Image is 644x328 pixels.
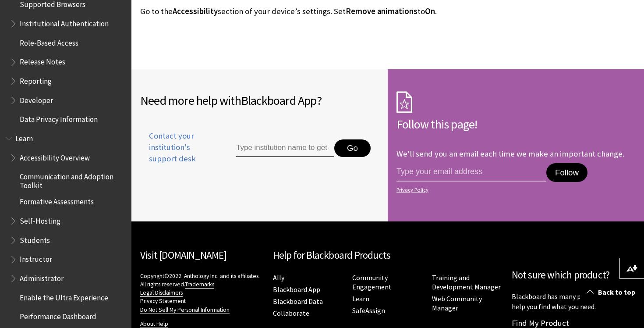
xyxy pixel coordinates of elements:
[396,91,412,113] img: Subscription Icon
[140,289,183,297] a: Legal Disclaimers
[512,267,636,283] h2: Not sure which product?
[273,273,284,282] a: Ally
[140,306,230,314] a: Do Not Sell My Personal Information
[432,294,482,313] a: Web Community Manager
[20,271,64,283] span: Administrator
[273,285,320,294] a: Blackboard App
[20,214,60,225] span: Self-Hosting
[273,248,503,263] h2: Help for Blackboard Products
[432,273,501,292] a: Training and Development Manager
[140,6,506,17] p: Go to the section of your device’s settings. Set to .
[140,91,379,110] h2: Need more help with ?
[173,6,218,16] span: Accessibility
[20,290,108,302] span: Enable the Ultra Experience
[140,130,216,165] span: Contact your institution's support desk
[20,252,52,264] span: Instructor
[20,74,52,86] span: Reporting
[140,297,186,305] a: Privacy Statement
[512,318,569,328] a: Find My Product
[20,36,78,47] span: Role-Based Access
[20,233,50,245] span: Students
[20,170,125,190] span: Communication and Adoption Toolkit
[20,16,109,28] span: Institutional Authentication
[20,310,96,321] span: Performance Dashboard
[15,131,33,143] span: Learn
[396,115,635,133] h2: Follow this page!
[20,112,98,124] span: Data Privacy Information
[352,294,369,303] a: Learn
[140,272,264,314] p: Copyright©2022. Anthology Inc. and its affiliates. All rights reserved.
[185,281,214,289] a: Trademarks
[20,93,53,105] span: Developer
[352,273,392,292] a: Community Engagement
[20,150,90,162] span: Accessibility Overview
[140,320,168,328] a: About Help
[396,187,633,193] a: Privacy Policy
[512,292,636,311] p: Blackboard has many products. Let us help you find what you need.
[236,139,334,157] input: Type institution name to get support
[396,149,624,159] p: We'll send you an email each time we make an important change.
[140,249,226,261] a: Visit [DOMAIN_NAME]
[20,195,94,207] span: Formative Assessments
[425,6,435,16] span: On
[20,55,65,67] span: Release Notes
[334,139,371,157] button: Go
[580,284,644,300] a: Back to top
[140,130,216,175] a: Contact your institution's support desk
[241,93,317,108] span: Blackboard App
[346,6,418,16] span: Remove animations
[396,163,546,182] input: email address
[273,297,323,306] a: Blackboard Data
[273,309,309,318] a: Collaborate
[5,131,126,324] nav: Book outline for Blackboard Learn Help
[352,306,385,315] a: SafeAssign
[546,163,587,182] button: Follow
